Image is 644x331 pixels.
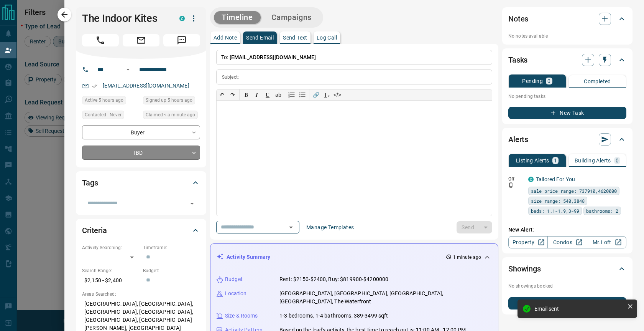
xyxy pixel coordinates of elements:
div: Tags [82,174,200,192]
p: New Alert: [508,226,626,234]
p: 1 [554,158,557,163]
h2: Tags [82,177,98,189]
p: Activity Summary [227,253,270,261]
p: Completed [584,79,611,84]
button: 𝐁 [241,89,251,100]
h2: Notes [508,13,528,25]
button: </> [332,89,343,100]
button: Timeline [214,11,261,24]
p: No notes available [508,33,626,40]
p: Off [508,175,524,182]
div: Buyer [82,125,200,139]
svg: Push Notification Only [508,182,514,188]
span: sale price range: 737910,4620000 [531,187,617,195]
span: 𝐔 [266,92,269,98]
div: Sat Aug 16 2025 [143,96,200,107]
button: 𝑰 [251,89,262,100]
h2: Criteria [82,224,107,237]
button: Manage Templates [302,221,358,233]
a: Tailored For You [536,176,575,182]
div: TBD [82,146,200,160]
svg: Email Verified [92,83,97,89]
p: 1 minute ago [453,254,481,261]
p: To: [216,50,492,65]
p: Areas Searched: [82,291,200,298]
span: [EMAIL_ADDRESS][DOMAIN_NAME] [230,54,316,60]
div: Tasks [508,51,626,69]
p: Search Range: [82,267,139,274]
button: T̲ₓ [321,89,332,100]
span: Claimed < a minute ago [146,111,195,119]
h1: The Indoor Kites [82,12,168,25]
div: Showings [508,260,626,278]
p: 0 [547,78,550,84]
p: Size & Rooms [225,312,258,320]
div: Activity Summary1 minute ago [217,250,492,264]
button: 𝐔 [262,89,273,100]
a: Condos [547,236,587,248]
p: Subject: [222,74,239,81]
p: Add Note [214,35,237,40]
div: Sat Aug 16 2025 [143,111,200,121]
span: bathrooms: 2 [586,207,618,215]
p: 1-3 bedrooms, 1-4 bathrooms, 389-3499 sqft [279,312,388,320]
button: Open [123,65,133,74]
div: split button [457,221,492,233]
s: ab [275,92,281,98]
span: size range: 540,3848 [531,197,585,205]
span: Call [82,34,119,46]
button: Campaigns [264,11,319,24]
p: $2,150 - $2,400 [82,274,139,287]
span: Active 5 hours ago [85,96,123,104]
a: [EMAIL_ADDRESS][DOMAIN_NAME] [103,83,189,89]
span: Email [123,34,159,46]
div: condos.ca [179,16,185,21]
a: Property [508,236,548,248]
h2: Tasks [508,54,527,66]
p: Send Email [246,35,274,40]
p: No showings booked [508,283,626,290]
div: Sat Aug 16 2025 [82,96,139,107]
button: Open [286,222,296,233]
span: Contacted - Never [85,111,122,119]
h2: Showings [508,263,541,275]
h2: Alerts [508,133,528,146]
p: Send Text [283,35,307,40]
p: Building Alerts [575,158,611,163]
p: Rent: $2150-$2400, Buy: $819900-$4200000 [279,275,388,283]
button: ab [273,89,284,100]
button: 🔗 [310,89,321,100]
div: condos.ca [528,177,534,182]
div: Criteria [82,221,200,240]
div: Alerts [508,130,626,149]
p: Timeframe: [143,244,200,251]
button: ↷ [227,89,238,100]
p: Budget [225,275,243,283]
p: Location [225,290,246,298]
p: Log Call [317,35,337,40]
div: Notes [508,10,626,28]
span: Signed up 5 hours ago [146,96,192,104]
p: Listing Alerts [516,158,549,163]
button: ↶ [217,89,227,100]
span: beds: 1.1-1.9,3-99 [531,207,579,215]
p: Budget: [143,267,200,274]
div: Email sent [534,306,624,312]
button: Numbered list [286,89,297,100]
button: New Showing [508,297,626,309]
p: [GEOGRAPHIC_DATA], [GEOGRAPHIC_DATA], [GEOGRAPHIC_DATA], [GEOGRAPHIC_DATA], The Waterfront [279,290,492,306]
p: Actively Searching: [82,244,139,251]
p: Pending [522,78,543,84]
button: Bullet list [297,89,308,100]
a: Mr.Loft [587,236,626,248]
span: Message [163,34,200,46]
p: No pending tasks [508,91,626,102]
button: New Task [508,107,626,119]
p: 0 [616,158,619,163]
button: Open [187,198,197,209]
